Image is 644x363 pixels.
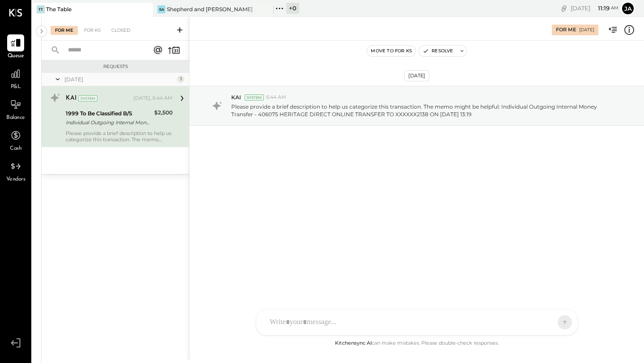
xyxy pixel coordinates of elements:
[579,27,594,33] div: [DATE]
[419,46,457,56] button: Resolve
[107,26,135,35] div: Closed
[6,114,25,122] span: Balance
[78,95,97,101] div: System
[0,127,31,153] a: Cash
[177,76,184,83] div: 1
[66,118,152,127] div: Individual Outgoing Internal Money Transfer - 406075 HERITAGE DIRECT ONLINE TRANSFER TO XXXXXX213...
[133,95,173,102] div: [DATE], 6:44 AM
[66,94,76,103] div: KAI
[286,3,299,14] div: + 0
[266,94,286,101] span: 6:44 AM
[8,52,24,60] span: Queue
[37,5,45,13] div: TT
[66,109,152,118] div: 1999 To Be Classified B/S
[46,5,72,13] div: The Table
[157,5,165,13] div: Sa
[0,158,31,184] a: Vendors
[11,83,21,91] span: P&L
[0,65,31,91] a: P&L
[231,93,241,101] span: KAI
[559,4,568,13] div: copy link
[80,26,105,35] div: For KS
[556,26,576,34] div: For Me
[0,96,31,122] a: Balance
[10,145,21,153] span: Cash
[404,70,429,81] div: [DATE]
[167,5,253,13] div: Shepherd and [PERSON_NAME]
[6,176,25,184] span: Vendors
[621,1,635,16] button: ja
[154,108,173,117] div: $2,500
[367,46,415,56] button: Move to for ks
[46,63,185,70] div: Requests
[571,4,619,13] div: [DATE]
[64,76,175,83] div: [DATE]
[245,94,264,101] div: System
[51,26,78,35] div: For Me
[66,130,173,143] div: Please provide a brief description to help us categorize this transaction. The memo might be help...
[231,103,617,118] p: Please provide a brief description to help us categorize this transaction. The memo might be help...
[0,34,31,60] a: Queue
